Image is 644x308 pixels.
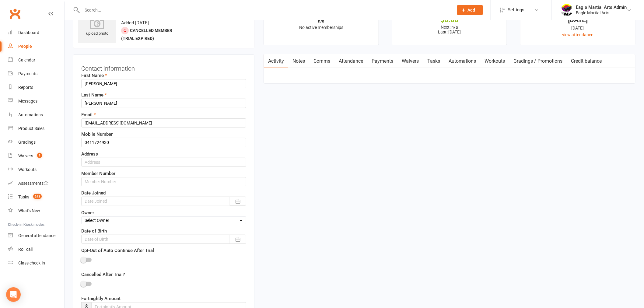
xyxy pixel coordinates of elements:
[18,126,44,131] div: Product Sales
[121,20,149,26] time: Added [DATE]
[81,170,115,177] label: Member Number
[8,135,64,149] a: Gradings
[121,28,172,41] span: Cancelled member (trial expired)
[81,295,121,302] label: Fortnightly Amount
[81,63,246,72] h3: Contact information
[8,94,64,108] a: Messages
[398,17,502,23] div: $0.00
[8,122,64,135] a: Product Sales
[576,10,627,16] div: Eagle Martial Arts
[18,99,37,103] div: Messages
[8,204,64,218] a: What's New
[18,261,45,265] div: Class check-in
[7,6,23,21] a: Clubworx
[18,208,40,213] div: What's New
[8,53,64,67] a: Calendar
[81,271,125,278] label: Cancelled After Trial?
[81,158,246,167] input: Address
[18,247,33,252] div: Roll call
[8,81,64,94] a: Reports
[288,54,309,68] a: Notes
[81,118,246,128] input: Email
[33,194,42,199] span: 243
[576,5,627,10] div: Eagle Martial Arts Admin
[8,229,64,243] a: General attendance kiosk mode
[81,209,94,216] label: Owner
[81,177,246,186] input: Member Number
[367,54,397,68] a: Payments
[18,233,55,238] div: General attendance
[526,17,630,23] div: [DATE]
[8,177,64,190] a: Assessments
[299,25,343,30] span: No active memberships
[318,19,324,23] strong: n/a
[567,54,606,68] a: Credit balance
[18,181,48,186] div: Assessments
[18,30,39,35] div: Dashboard
[508,3,525,17] span: Settings
[8,149,64,163] a: Waivers 3
[18,44,32,49] div: People
[18,112,43,117] div: Automations
[81,72,107,79] label: First Name
[398,25,502,34] p: Next: n/a Last: [DATE]
[81,99,246,108] input: Last Name
[18,167,37,172] div: Workouts
[81,111,96,118] label: Email
[18,153,33,158] div: Waivers
[81,247,154,254] label: Opt-Out of Auto Continue After Trial
[526,25,630,31] div: [DATE]
[78,17,116,37] div: upload photo
[37,153,42,158] span: 3
[81,91,107,99] label: Last Name
[444,54,481,68] a: Automations
[18,85,33,90] div: Reports
[8,40,64,53] a: People
[18,194,29,199] div: Tasks
[309,54,334,68] a: Comms
[8,108,64,122] a: Automations
[18,140,36,145] div: Gradings
[8,256,64,270] a: Class kiosk mode
[18,58,35,62] div: Calendar
[264,54,288,68] a: Activity
[8,67,64,81] a: Payments
[397,54,423,68] a: Waivers
[8,26,64,40] a: Dashboard
[8,190,64,204] a: Tasks 243
[457,5,483,15] button: Add
[8,243,64,256] a: Roll call
[423,54,444,68] a: Tasks
[561,4,573,16] img: thumb_image1738041739.png
[80,6,449,14] input: Search...
[481,54,509,68] a: Workouts
[81,150,98,158] label: Address
[6,287,21,302] div: Open Intercom Messenger
[468,8,475,12] span: Add
[81,227,107,235] label: Date of Birth
[334,54,367,68] a: Attendance
[8,163,64,177] a: Workouts
[81,138,246,147] input: Mobile Number
[509,54,567,68] a: Gradings / Promotions
[81,189,106,197] label: Date Joined
[81,131,113,138] label: Mobile Number
[562,32,593,37] a: view attendance
[18,71,37,76] div: Payments
[81,79,246,88] input: First Name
